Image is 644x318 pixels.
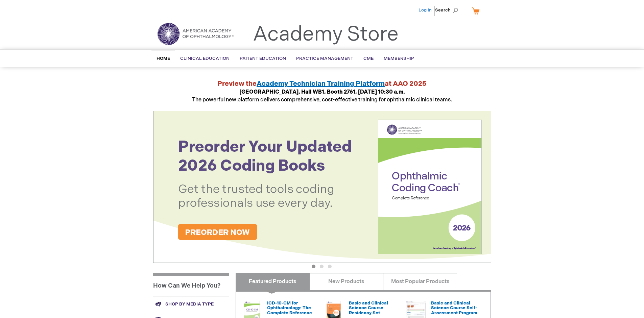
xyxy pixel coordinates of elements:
span: Search [435,3,461,17]
span: Home [157,56,170,61]
strong: Preview the at AAO 2025 [217,80,427,88]
span: Membership [384,56,414,61]
a: Featured Products [236,273,310,290]
button: 1 of 3 [312,265,315,268]
span: Practice Management [296,56,353,61]
strong: [GEOGRAPHIC_DATA], Hall WB1, Booth 2761, [DATE] 10:30 a.m. [239,89,405,95]
span: The powerful new platform delivers comprehensive, cost-effective training for ophthalmic clinical... [192,89,452,103]
button: 3 of 3 [328,265,332,268]
a: Most Popular Products [383,273,457,290]
a: New Products [309,273,383,290]
a: Academy Store [253,22,399,47]
a: Basic and Clinical Science Course Residency Set [349,300,388,316]
h1: How Can We Help You? [153,273,229,296]
span: CME [363,56,374,61]
a: Shop by media type [153,296,229,312]
button: 2 of 3 [320,265,324,268]
a: Academy Technician Training Platform [257,80,385,88]
a: Log In [419,7,432,13]
a: Basic and Clinical Science Course Self-Assessment Program [431,300,477,316]
span: Clinical Education [180,56,230,61]
span: Patient Education [240,56,286,61]
a: ICD-10-CM for Ophthalmology: The Complete Reference [267,300,312,316]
